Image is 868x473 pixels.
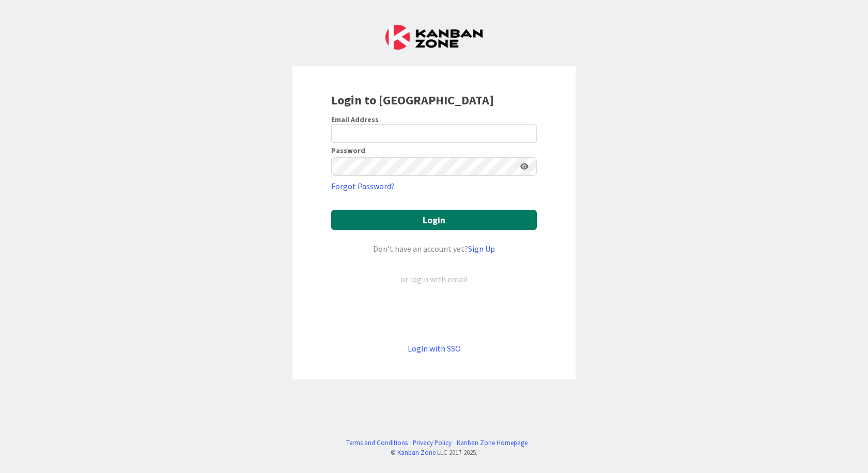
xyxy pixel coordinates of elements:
a: Kanban Zone Homepage [457,438,528,448]
div: © LLC 2017- 2025 . [341,448,528,457]
label: Email Address [331,115,379,124]
a: Login with SSO [408,343,461,354]
a: Privacy Policy [413,438,452,448]
a: Kanban Zone [397,448,436,456]
button: Login [331,210,537,230]
img: Kanban Zone [385,25,483,50]
label: Password [331,147,365,154]
a: Sign Up [468,243,495,254]
iframe: Sign in with Google Button [326,302,542,325]
a: Forgot Password? [331,180,395,192]
b: Login to [GEOGRAPHIC_DATA] [331,92,494,108]
a: Terms and Conditions [346,438,408,448]
div: Don’t have an account yet? [331,242,537,255]
div: or login with email [398,273,470,285]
